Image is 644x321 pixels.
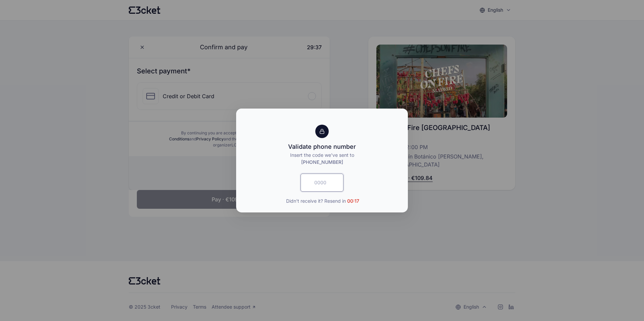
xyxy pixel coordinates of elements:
span: Didn't receive it? Resend in [286,197,359,204]
p: Insert the code we've sent to [244,151,400,166]
input: 0000 [301,174,343,192]
span: 00:17 [347,198,359,204]
span: [PHONE_NUMBER] [301,159,343,165]
div: Validate phone number [288,142,356,151]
